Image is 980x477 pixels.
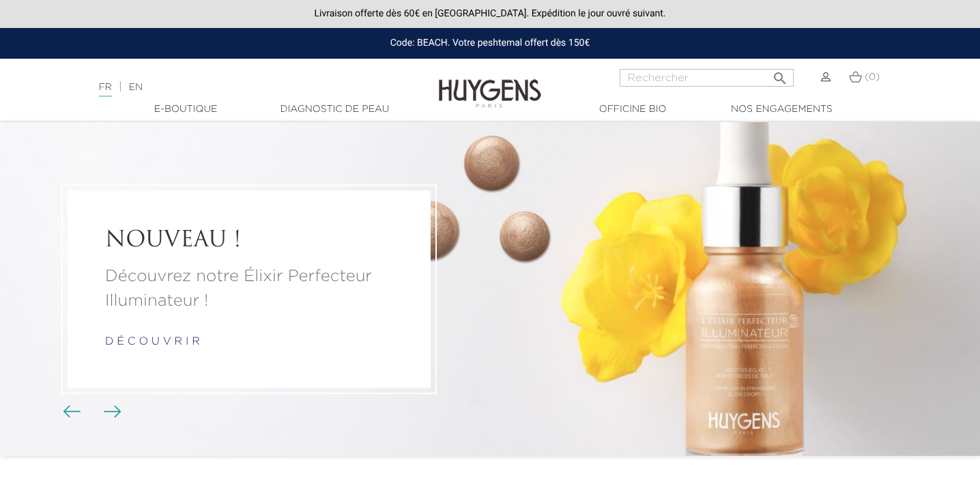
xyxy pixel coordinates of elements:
[713,102,850,117] a: Nos engagements
[129,83,143,92] a: EN
[620,69,794,87] input: Rechercher
[105,336,200,347] a: d é c o u v r i r
[266,102,403,117] a: Diagnostic de peau
[439,57,541,110] img: Huygens
[99,83,112,97] a: FR
[564,102,701,117] a: Officine Bio
[117,102,254,117] a: E-Boutique
[105,264,393,313] a: Découvrez notre Élixir Perfecteur Illuminateur !
[92,79,399,96] div: |
[768,65,792,83] button: 
[772,66,788,83] i: 
[105,228,393,254] a: NOUVEAU !
[865,72,880,82] span: (0)
[68,402,113,422] div: Boutons du carrousel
